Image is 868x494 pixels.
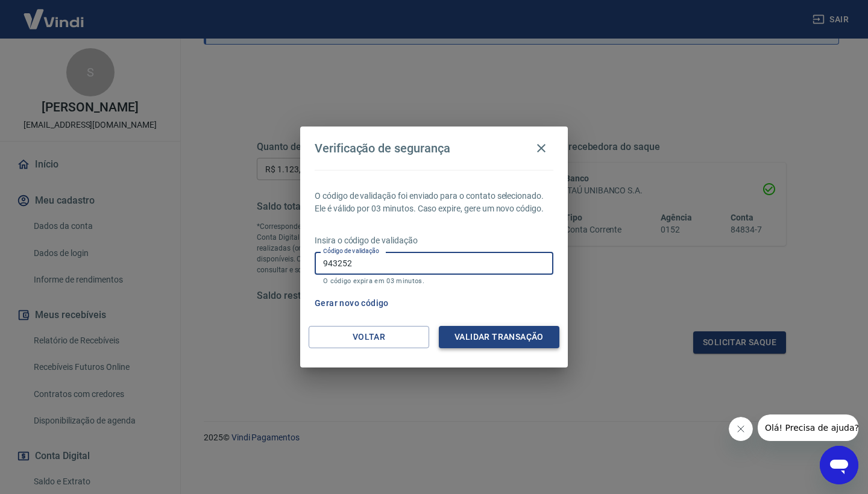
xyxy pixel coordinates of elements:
[7,8,101,18] span: Olá! Precisa de ajuda?
[315,190,553,215] p: O código de validação foi enviado para o contato selecionado. Ele é válido por 03 minutos. Caso e...
[439,326,559,348] button: Validar transação
[323,246,379,255] label: Código de validação
[310,292,394,314] button: Gerar novo código
[309,326,429,348] button: Voltar
[323,277,545,285] p: O código expira em 03 minutos.
[315,141,450,155] h4: Verificação de segurança
[315,234,553,247] p: Insira o código de validação
[820,446,858,484] iframe: Botão para abrir a janela de mensagens
[758,414,858,441] iframe: Mensagem da empresa
[729,417,753,441] iframe: Fechar mensagem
